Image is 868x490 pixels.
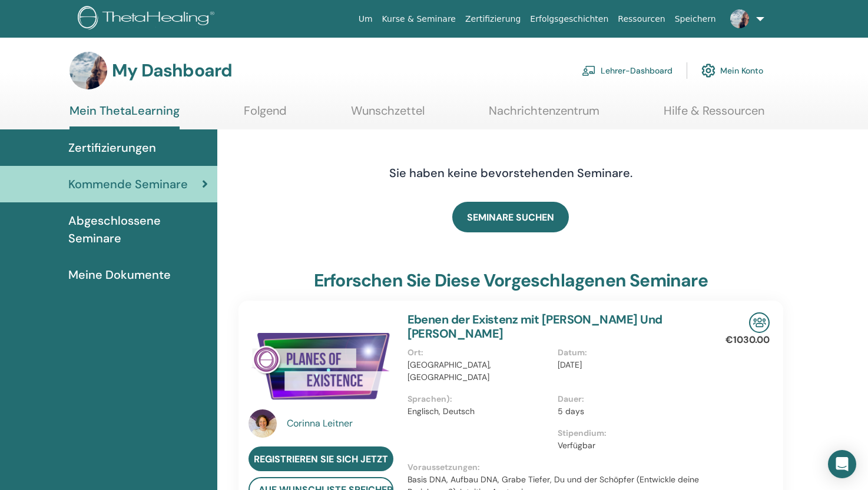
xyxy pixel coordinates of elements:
[613,8,670,30] a: Ressourcen
[828,450,856,478] div: Open Intercom Messenger
[408,393,551,405] p: Sprachen) :
[249,409,277,438] img: default.jpg
[664,104,764,126] a: Hilfe & Ressourcen
[408,346,551,359] p: Ort :
[68,266,171,284] span: Meine Dokumente
[408,312,662,341] a: Ebenen der Existenz mit [PERSON_NAME] Und [PERSON_NAME]
[351,104,425,126] a: Wunschzettel
[730,9,749,28] img: default.jpg
[68,175,188,193] span: Kommende Seminare
[582,58,672,84] a: Lehrer-Dashboard
[68,212,208,247] span: Abgeschlossene Seminare
[558,359,701,371] p: [DATE]
[408,359,551,384] p: [GEOGRAPHIC_DATA], [GEOGRAPHIC_DATA]
[249,446,393,471] a: Registrieren Sie sich jetzt
[558,346,701,359] p: Datum :
[287,416,396,431] a: Corinna Leitner
[377,8,460,30] a: Kurse & Seminare
[244,104,287,126] a: Folgend
[249,312,393,413] img: Ebenen der Existenz
[78,6,218,32] img: logo.png
[467,211,554,224] span: SEMINARE SUCHEN
[112,60,232,81] h3: My Dashboard
[558,439,701,452] p: Verfügbar
[314,270,708,291] h3: Erforschen Sie diese vorgeschlagenen Seminare
[489,104,599,126] a: Nachrichtenzentrum
[408,461,709,474] p: Voraussetzungen :
[725,333,770,347] p: €1030.00
[254,453,388,465] span: Registrieren Sie sich jetzt
[69,52,107,89] img: default.jpg
[69,104,180,129] a: Mein ThetaLearning
[354,8,377,30] a: Um
[460,8,525,30] a: Zertifizierung
[525,8,613,30] a: Erfolgsgeschichten
[558,405,701,418] p: 5 days
[582,65,596,76] img: chalkboard-teacher.svg
[670,8,721,30] a: Speichern
[408,405,551,418] p: Englisch, Deutsch
[701,61,715,81] img: cog.svg
[558,393,701,405] p: Dauer :
[68,139,156,156] span: Zertifizierungen
[325,166,696,180] h4: Sie haben keine bevorstehenden Seminare.
[558,427,701,439] p: Stipendium :
[701,58,763,84] a: Mein Konto
[749,312,770,333] img: In-Person Seminar
[452,202,569,232] a: SEMINARE SUCHEN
